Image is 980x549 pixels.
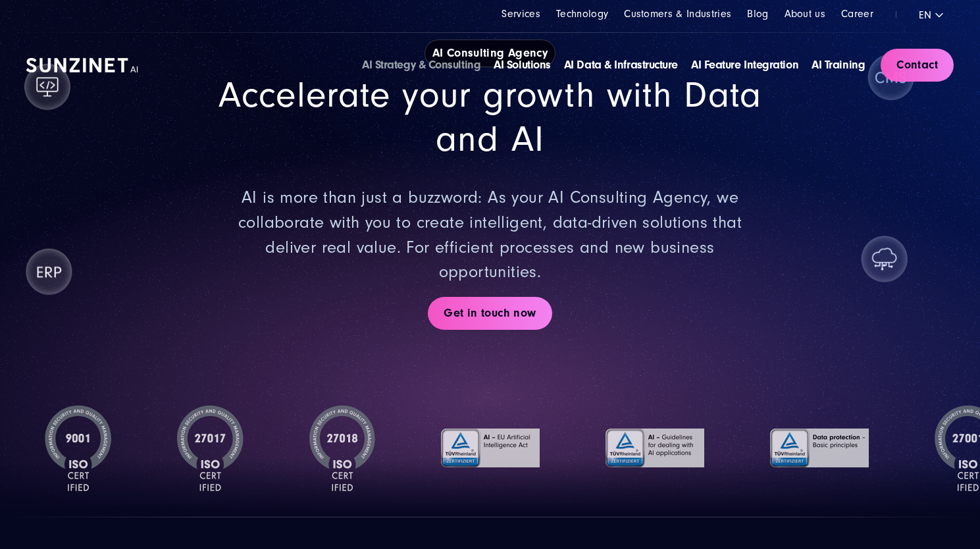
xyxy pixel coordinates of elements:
a: Contact [881,49,954,82]
a: AI Feature Integration [691,58,798,72]
a: Technology [556,8,608,20]
a: Services [502,8,540,20]
a: AI Solutions [494,58,551,72]
img: TÜV Certificate - EU Artificial Intelligence Act | AI agency SUNZINET [441,405,540,491]
h2: Accelerate your growth with Data and AI [212,74,768,161]
img: ISO-9001 Logo | AI agency SUNZINET [45,405,111,491]
img: ISO-27018 Logo | AI agency SUNZINET [309,405,376,491]
a: Blog [747,8,768,20]
a: Get in touch now [428,297,552,330]
a: About us [785,8,826,20]
div: Navigation Menu [362,57,865,74]
img: TÜV Certificate - Data protection - basic principles | AI agency SUNZINET [770,405,869,491]
img: TÜV Certificate - AI Guidelines for dealing with AI applications | AI agency SUNZINET [606,405,704,491]
img: SUNZINET AI Logo [26,58,138,72]
img: ISO-27017 Logo | AI agency SUNZINET [177,405,244,491]
p: AI is more than just a buzzword: As your AI Consulting Agency, we collaborate with you to create ... [212,186,768,285]
a: Career [841,8,873,20]
a: AI Strategy & Consulting [362,58,480,72]
div: Navigation Menu [502,7,873,22]
a: AI Data & Infrastructure [564,58,678,72]
a: AI Training [812,58,865,72]
a: Customers & Industries [624,8,731,20]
